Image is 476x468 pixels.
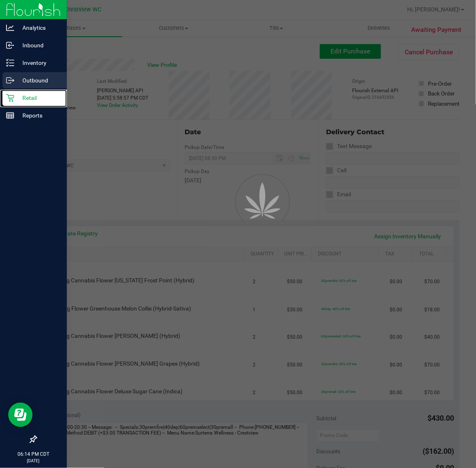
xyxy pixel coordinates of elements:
[14,23,63,33] p: Analytics
[14,58,63,68] p: Inventory
[14,111,63,120] p: Reports
[6,76,14,84] inline-svg: Outbound
[14,40,63,50] p: Inbound
[6,41,14,49] inline-svg: Inbound
[14,93,63,103] p: Retail
[6,94,14,102] inline-svg: Retail
[6,24,14,32] inline-svg: Analytics
[4,458,63,464] p: [DATE]
[6,111,14,120] inline-svg: Reports
[8,403,33,427] iframe: Resource center
[14,75,63,85] p: Outbound
[6,59,14,67] inline-svg: Inventory
[4,451,63,458] p: 06:14 PM CDT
